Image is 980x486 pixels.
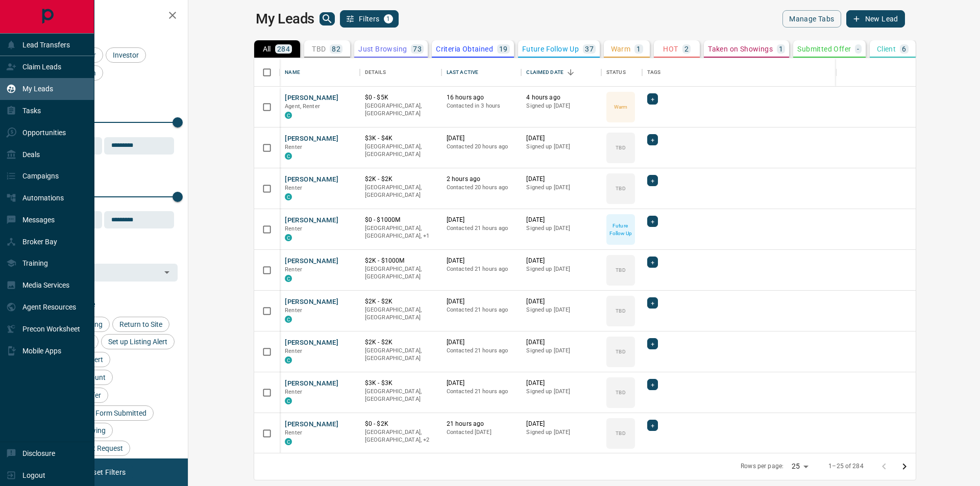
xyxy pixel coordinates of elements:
button: [PERSON_NAME] [285,93,338,103]
button: [PERSON_NAME] [285,420,338,429]
p: $2K - $1000M [365,257,436,265]
p: TBD [616,307,625,315]
div: condos.ca [285,356,292,364]
p: Midtown | Central, Mississauga [365,428,436,444]
span: Renter [285,185,302,191]
div: condos.ca [285,397,292,404]
div: Return to Site [112,317,169,332]
div: Name [280,58,360,87]
p: [DATE] [447,297,517,306]
p: $3K - $3K [365,379,436,388]
p: TBD [312,45,326,53]
p: $0 - $2K [365,420,436,428]
span: Renter [285,389,302,395]
span: + [651,257,654,267]
h1: My Leads [256,11,314,27]
p: 19 [499,45,508,53]
p: 73 [413,45,422,53]
div: Tags [642,58,962,87]
p: 6 [902,45,906,53]
div: condos.ca [285,275,292,282]
div: condos.ca [285,316,292,323]
p: 284 [277,45,290,53]
div: + [647,257,658,268]
span: + [651,216,654,226]
p: Warm [611,45,631,53]
span: + [651,298,654,308]
div: Last Active [447,58,478,87]
p: 16 hours ago [447,93,517,102]
p: [DATE] [447,338,517,347]
p: 37 [585,45,594,53]
p: Criteria Obtained [436,45,493,53]
p: 2 hours ago [447,175,517,184]
p: Client [877,45,896,53]
p: Warm [614,103,627,111]
div: Last Active [442,58,522,87]
span: Return to Site [116,320,166,328]
p: Contacted 21 hours ago [447,224,517,233]
p: [DATE] [447,379,517,388]
p: [DATE] [526,420,596,428]
span: + [651,94,654,104]
div: condos.ca [285,193,292,200]
p: [GEOGRAPHIC_DATA], [GEOGRAPHIC_DATA] [365,388,436,403]
p: 1–25 of 284 [828,462,863,471]
p: Signed up [DATE] [526,347,596,355]
div: condos.ca [285,234,292,241]
div: + [647,379,658,390]
div: Details [360,58,442,87]
button: [PERSON_NAME] [285,216,338,225]
p: Contacted 21 hours ago [447,347,517,355]
div: + [647,338,658,349]
h2: Filters [33,10,178,22]
p: $2K - $2K [365,338,436,347]
button: New Lead [846,10,905,28]
p: Future Follow Up [522,45,579,53]
p: 4 hours ago [526,93,596,102]
button: Filters1 [340,10,399,28]
p: All [263,45,271,53]
p: Signed up [DATE] [526,265,596,273]
p: 21 hours ago [447,420,517,428]
p: 1 [636,45,641,53]
p: Signed up [DATE] [526,428,596,437]
button: Sort [563,65,578,80]
div: Status [601,58,642,87]
p: $2K - $2K [365,297,436,306]
div: + [647,297,658,309]
p: Contacted 20 hours ago [447,143,517,151]
p: Rows per page: [741,462,783,471]
p: Signed up [DATE] [526,184,596,192]
p: [GEOGRAPHIC_DATA], [GEOGRAPHIC_DATA] [365,347,436,363]
p: Taken on Showings [708,45,773,53]
p: $0 - $5K [365,93,436,102]
div: Name [285,58,300,87]
p: $2K - $2K [365,175,436,184]
button: [PERSON_NAME] [285,379,338,389]
p: Contacted [DATE] [447,428,517,437]
div: Details [365,58,386,87]
p: Just Browsing [358,45,407,53]
p: Toronto [365,224,436,240]
p: HOT [663,45,678,53]
div: condos.ca [285,112,292,119]
div: Tags [647,58,661,87]
span: Renter [285,429,302,436]
p: TBD [616,185,625,192]
div: Set up Listing Alert [101,334,175,349]
p: TBD [616,389,625,396]
p: Contacted 21 hours ago [447,265,517,273]
p: Signed up [DATE] [526,102,596,110]
p: [DATE] [526,379,596,388]
p: Signed up [DATE] [526,306,596,314]
div: + [647,93,658,105]
p: [DATE] [526,175,596,184]
p: [DATE] [447,257,517,265]
p: [DATE] [526,338,596,347]
p: Signed up [DATE] [526,143,596,151]
button: [PERSON_NAME] [285,257,338,266]
span: Renter [285,307,302,314]
span: + [651,420,654,430]
p: 2 [684,45,689,53]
